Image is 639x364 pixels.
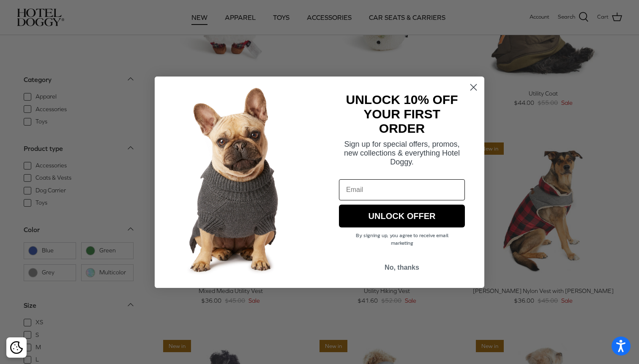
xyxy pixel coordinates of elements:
[6,337,27,358] div: Cookie policy
[9,340,24,355] button: Cookie policy
[10,341,23,354] img: Cookie policy
[346,93,458,135] strong: UNLOCK 10% OFF YOUR FIRST ORDER
[339,260,465,276] button: No, thanks
[155,77,319,288] img: 7cf315d2-500c-4d0a-a8b4-098d5756016d.jpeg
[339,205,465,227] button: UNLOCK OFFER
[344,140,460,166] span: Sign up for special offers, promos, new collections & everything Hotel Doggy.
[466,80,481,95] button: Close dialog
[356,232,448,247] span: By signing up, you agree to receive email marketing
[339,179,465,200] input: Email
